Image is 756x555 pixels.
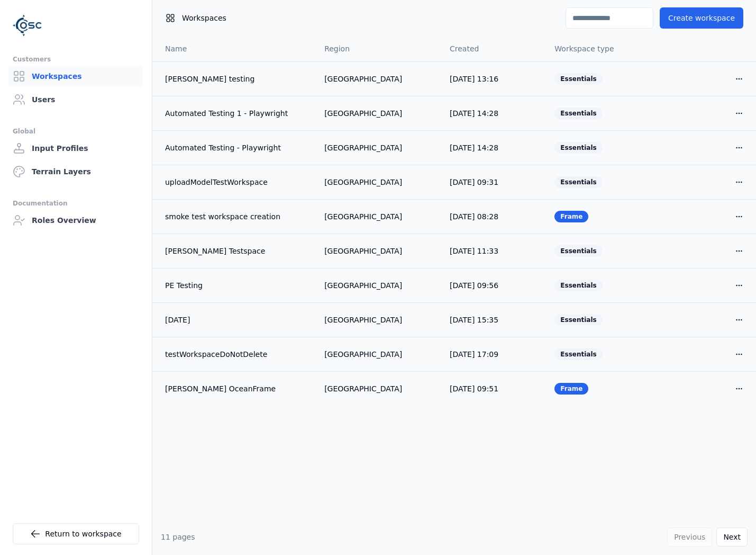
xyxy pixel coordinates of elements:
[152,36,316,61] th: Name
[165,383,307,394] a: [PERSON_NAME] OceanFrame
[316,36,441,61] th: Region
[165,177,307,187] a: uploadModelTestWorkspace
[161,533,195,541] span: 11 pages
[450,142,538,153] div: [DATE] 14:28
[165,280,307,291] a: PE Testing
[165,349,307,360] a: testWorkspaceDoNotDelete
[554,108,602,119] div: Essentials
[554,211,588,222] div: Frame
[324,108,433,119] div: [GEOGRAPHIC_DATA]
[165,315,307,325] a: [DATE]
[554,245,602,257] div: Essentials
[8,138,143,159] a: Input Profiles
[554,142,602,154] div: Essentials
[8,210,143,231] a: Roles Overview
[13,53,139,66] div: Customers
[554,73,602,85] div: Essentials
[324,383,433,394] div: [GEOGRAPHIC_DATA]
[165,246,307,256] a: [PERSON_NAME] Testspace
[324,315,433,325] div: [GEOGRAPHIC_DATA]
[324,211,433,222] div: [GEOGRAPHIC_DATA]
[13,523,139,544] a: Return to workspace
[324,246,433,256] div: [GEOGRAPHIC_DATA]
[441,36,546,61] th: Created
[450,211,538,222] div: [DATE] 08:28
[13,11,42,40] img: Logo
[554,280,602,291] div: Essentials
[165,74,307,84] a: [PERSON_NAME] testing
[324,142,433,153] div: [GEOGRAPHIC_DATA]
[165,211,307,222] a: smoke test workspace creation
[546,36,651,61] th: Workspace type
[450,177,538,187] div: [DATE] 09:31
[554,348,602,360] div: Essentials
[165,108,307,119] a: Automated Testing 1 - Playwright
[450,315,538,325] div: [DATE] 15:35
[554,176,602,188] div: Essentials
[450,108,538,119] div: [DATE] 14:28
[8,161,143,182] a: Terrain Layers
[660,7,743,29] button: Create workspace
[450,74,538,84] div: [DATE] 13:16
[324,177,433,187] div: [GEOGRAPHIC_DATA]
[554,383,588,395] div: Frame
[324,349,433,360] div: [GEOGRAPHIC_DATA]
[8,89,143,110] a: Users
[324,280,433,291] div: [GEOGRAPHIC_DATA]
[450,349,538,360] div: [DATE] 17:09
[450,280,538,291] div: [DATE] 09:56
[8,66,143,87] a: Workspaces
[13,125,139,138] div: Global
[450,246,538,256] div: [DATE] 11:33
[554,314,602,326] div: Essentials
[324,74,433,84] div: [GEOGRAPHIC_DATA]
[13,197,139,210] div: Documentation
[716,527,748,547] button: Next
[182,13,226,23] span: Workspaces
[450,383,538,394] div: [DATE] 09:51
[165,142,307,153] a: Automated Testing - Playwright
